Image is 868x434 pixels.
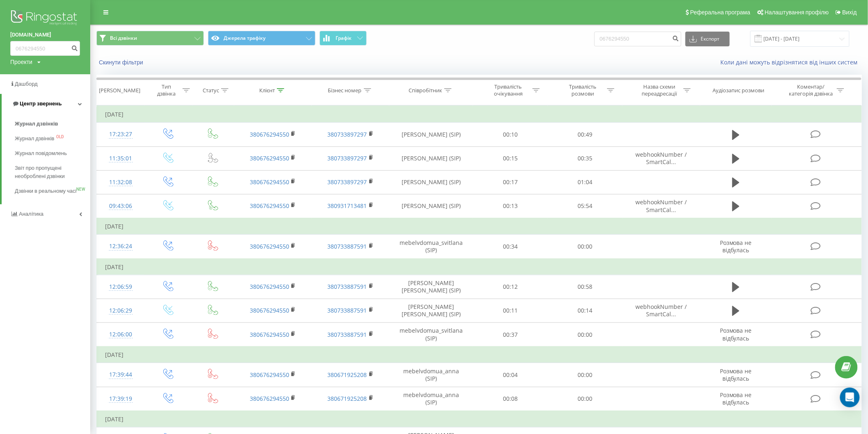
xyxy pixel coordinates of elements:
td: [PERSON_NAME] (SIP) [389,194,473,218]
a: 380733887591 [328,306,367,314]
div: 12:36:24 [105,238,136,254]
span: Вихід [843,9,857,16]
a: Коли дані можуть відрізнятися вiд інших систем [721,58,862,66]
td: 01:04 [548,170,622,194]
input: Пошук за номером [10,41,80,56]
div: Клієнт [259,87,275,94]
div: Коментар/категорія дзвінка [787,83,835,97]
td: 00:00 [548,387,622,411]
td: 00:35 [548,146,622,170]
a: 380676294550 [250,178,289,186]
td: 00:12 [473,275,548,299]
a: Журнал повідомлень [15,146,90,161]
div: 11:35:01 [105,151,136,167]
div: Тип дзвінка [152,83,181,97]
td: 00:15 [473,146,548,170]
a: 380676294550 [250,395,289,402]
div: Аудіозапис розмови [713,87,765,94]
div: Проекти [10,58,32,66]
div: Open Intercom Messenger [840,388,860,407]
a: 380676294550 [250,371,289,379]
button: Експорт [685,32,730,46]
td: mebelvdomua_svitlana (SIP) [389,235,473,259]
span: webhookNumber / SmartCal... [635,151,687,166]
div: 17:39:44 [105,367,136,383]
span: Центр звернень [20,101,62,107]
a: 380676294550 [250,242,289,250]
span: Журнал повідомлень [15,149,67,158]
td: 00:08 [473,387,548,411]
button: Всі дзвінки [96,31,204,46]
a: 380733887591 [328,242,367,250]
span: Дашборд [15,81,38,87]
td: [DATE] [97,259,862,275]
td: [DATE] [97,411,862,427]
a: Дзвінки в реальному часіNEW [15,184,90,199]
td: 05:54 [548,194,622,218]
span: Дзвінки в реальному часі [15,187,76,195]
td: 00:34 [473,235,548,259]
div: [PERSON_NAME] [99,87,140,94]
td: mebelvdomua_anna (SIP) [389,363,473,387]
td: 00:00 [548,323,622,347]
td: 00:00 [548,363,622,387]
a: [DOMAIN_NAME] [10,31,80,39]
span: Розмова не відбулась [720,367,752,382]
td: [PERSON_NAME] (SIP) [389,123,473,146]
a: 380676294550 [250,306,289,314]
a: 380671925208 [328,395,367,402]
td: [PERSON_NAME] [PERSON_NAME] (SIP) [389,299,473,322]
td: 00:14 [548,299,622,322]
div: Тривалість очікування [487,83,530,97]
span: Звіт про пропущені необроблені дзвінки [15,164,86,180]
td: 00:11 [473,299,548,322]
a: 380733897297 [328,130,367,138]
input: Пошук за номером [594,32,681,46]
span: Розмова не відбулась [720,327,752,342]
img: Ringostat logo [10,8,80,29]
div: Співробітник [409,87,442,94]
a: 380676294550 [250,154,289,162]
span: Налаштування профілю [765,9,829,16]
td: [DATE] [97,106,862,123]
div: 11:32:08 [105,174,136,190]
span: Розмова не відбулась [720,391,752,406]
td: mebelvdomua_anna (SIP) [389,387,473,411]
div: Тривалість розмови [561,83,605,97]
td: 00:13 [473,194,548,218]
div: 12:06:59 [105,279,136,295]
td: 00:04 [473,363,548,387]
div: 17:23:27 [105,126,136,142]
a: Звіт про пропущені необроблені дзвінки [15,161,90,184]
td: 00:58 [548,275,622,299]
span: Журнал дзвінків [15,120,58,128]
td: mebelvdomua_svitlana (SIP) [389,323,473,347]
span: Розмова не відбулась [720,239,752,254]
button: Графік [320,31,367,46]
div: 12:06:29 [105,303,136,319]
td: [PERSON_NAME] (SIP) [389,146,473,170]
div: Статус [203,87,219,94]
td: 00:49 [548,123,622,146]
td: [PERSON_NAME] [PERSON_NAME] (SIP) [389,275,473,299]
div: 09:43:06 [105,198,136,214]
span: Всі дзвінки [110,35,137,41]
span: Графік [336,35,352,41]
span: webhookNumber / SmartCal... [635,303,687,318]
a: 380931713481 [328,202,367,210]
a: 380676294550 [250,202,289,210]
a: 380676294550 [250,283,289,290]
td: 00:10 [473,123,548,146]
a: 380676294550 [250,331,289,338]
button: Джерела трафіку [208,31,315,46]
span: Журнал дзвінків [15,135,54,143]
a: Журнал дзвінків [15,116,90,131]
a: 380676294550 [250,130,289,138]
div: Бізнес номер [328,87,362,94]
a: 380733897297 [328,178,367,186]
div: 12:06:00 [105,327,136,343]
td: 00:37 [473,323,548,347]
td: [DATE] [97,218,862,235]
td: [DATE] [97,347,862,363]
td: 00:00 [548,235,622,259]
